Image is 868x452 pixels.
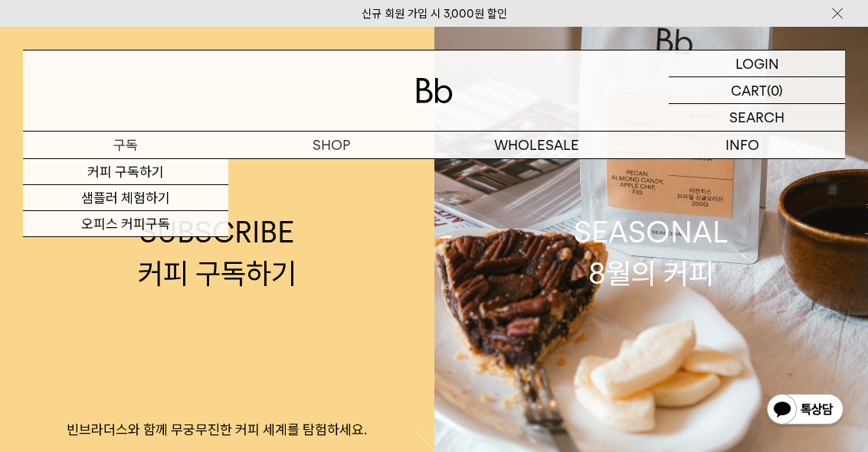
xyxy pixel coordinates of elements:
a: CART (0) [669,77,845,104]
img: 로고 [416,78,453,103]
a: 오피스 커피구독 [23,211,228,237]
a: 샘플러 체험하기 [23,185,228,211]
a: LOGIN [669,50,845,77]
div: SEASONAL 8월의 커피 [574,212,729,293]
a: 구독 [23,132,228,158]
a: 신규 회원 가입 시 3,000원 할인 [362,7,507,21]
p: CART [731,77,767,103]
p: WHOLESALE [434,132,640,158]
p: LOGIN [735,50,779,76]
a: SHOP [228,132,434,158]
a: 커피 구독하기 [23,159,228,185]
p: SEARCH [729,104,784,131]
p: (0) [767,77,783,103]
p: INFO [640,132,845,158]
div: SUBSCRIBE 커피 구독하기 [138,212,296,293]
img: 카카오톡 채널 1:1 채팅 버튼 [765,392,845,429]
